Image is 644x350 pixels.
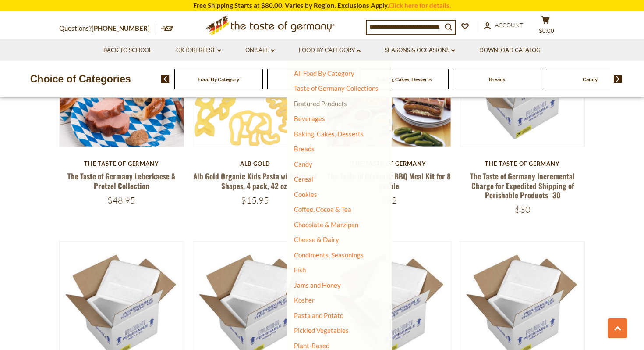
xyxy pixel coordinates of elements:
a: Account [484,21,523,30]
a: Alb Gold Organic Kids Pasta with Animal Shapes, 4 pack, 42 oz. [193,171,317,191]
a: Cookies [294,190,317,198]
div: The Taste of Germany [59,160,184,167]
a: The Taste of Germany Leberkaese & Pretzel Collection [67,171,176,191]
a: [PHONE_NUMBER] [92,24,150,32]
a: Baking, Cakes, Desserts [294,130,364,138]
a: Download Catalog [479,46,541,55]
img: next arrow [614,75,622,83]
a: Cheese & Dairy [294,236,339,243]
a: Oktoberfest [176,46,221,55]
a: Featured Products [294,100,347,107]
div: Alb Gold [193,160,318,167]
div: The Taste of Germany [460,160,585,167]
a: Pasta and Potato [294,311,343,319]
a: Food By Category [198,76,239,82]
a: Cereal [294,175,313,183]
a: Condiments, Seasonings [294,251,364,259]
a: Seasons & Occasions [385,46,455,55]
a: Food By Category [299,46,361,55]
img: previous arrow [161,75,170,83]
a: Beverages [294,114,325,122]
a: Candy [583,76,598,82]
span: Account [495,21,523,29]
span: $0.00 [539,27,554,34]
a: Coffee, Cocoa & Tea [294,205,351,213]
a: The Taste of Germany Incremental Charge for Expedited Shipping of Perishable Products -30 [470,171,575,200]
span: $30 [515,204,531,215]
a: Click here for details. [389,1,451,9]
a: On Sale [245,46,275,55]
a: All Food By Category [294,69,354,77]
a: Baking, Cakes, Desserts [377,76,432,82]
a: Plant-Based [294,342,329,350]
a: Back to School [103,46,152,55]
a: Kosher [294,296,315,304]
a: Taste of Germany Collections [294,84,379,92]
button: $0.00 [532,16,559,38]
a: Fish [294,266,306,274]
a: Breads [294,145,315,153]
span: $15.95 [241,195,269,206]
span: $48.95 [107,195,135,206]
p: Questions? [59,23,156,34]
a: Pickled Vegetables [294,326,349,334]
a: Jams and Honey [294,281,341,289]
a: Candy [294,160,312,168]
a: Chocolate & Marzipan [294,221,358,229]
a: Breads [489,76,505,82]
